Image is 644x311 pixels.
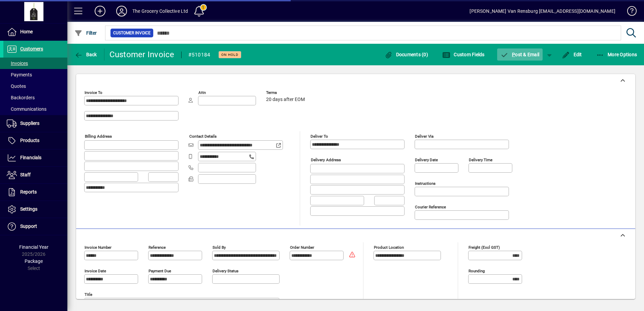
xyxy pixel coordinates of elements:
[441,48,486,61] button: Custom Fields
[596,52,637,57] span: More Options
[3,92,67,103] a: Backorders
[3,149,67,166] a: Financials
[470,6,615,16] div: [PERSON_NAME] Van Rensburg [EMAIL_ADDRESS][DOMAIN_NAME]
[3,58,67,69] a: Invoices
[3,218,67,235] a: Support
[469,245,500,250] mat-label: Freight (excl GST)
[20,206,37,212] span: Settings
[3,80,67,92] a: Quotes
[74,30,97,36] span: Filter
[594,48,639,61] button: More Options
[290,245,314,250] mat-label: Order number
[415,158,438,162] mat-label: Delivery date
[501,52,540,57] span: ost & Email
[85,292,92,297] mat-label: Title
[188,49,211,60] div: #510184
[198,90,206,95] mat-label: Attn
[622,1,636,23] a: Knowledge Base
[512,52,515,57] span: P
[374,245,404,250] mat-label: Product location
[20,172,31,177] span: Staff
[415,205,446,209] mat-label: Courier Reference
[149,269,171,273] mat-label: Payment due
[497,48,543,61] button: Post & Email
[221,53,238,57] span: On hold
[7,61,28,66] span: Invoices
[20,46,43,51] span: Customers
[3,132,67,149] a: Products
[20,138,39,143] span: Products
[149,245,166,250] mat-label: Reference
[19,244,49,250] span: Financial Year
[3,167,67,183] a: Staff
[415,134,433,139] mat-label: Deliver via
[109,49,174,60] div: Customer Invoice
[85,269,106,273] mat-label: Invoice date
[7,83,26,89] span: Quotes
[213,245,226,250] mat-label: Sold by
[73,27,99,39] button: Filter
[85,245,111,250] mat-label: Invoice number
[7,95,35,100] span: Backorders
[20,223,37,229] span: Support
[7,106,46,112] span: Communications
[74,52,97,57] span: Back
[3,115,67,132] a: Suppliers
[113,30,151,36] span: Customer Invoice
[383,48,430,61] button: Documents (0)
[67,48,104,61] app-page-header-button: Back
[111,5,132,17] button: Profile
[469,158,492,162] mat-label: Delivery time
[7,72,32,77] span: Payments
[3,201,67,218] a: Settings
[89,5,111,17] button: Add
[266,97,305,102] span: 20 days after EOM
[560,48,584,61] button: Edit
[415,181,436,186] mat-label: Instructions
[3,24,67,40] a: Home
[25,258,43,264] span: Package
[132,6,188,16] div: The Grocery Collective Ltd
[3,69,67,80] a: Payments
[20,155,41,160] span: Financials
[20,120,39,126] span: Suppliers
[213,269,238,273] mat-label: Delivery status
[442,52,485,57] span: Custom Fields
[3,103,67,115] a: Communications
[85,90,102,95] mat-label: Invoice To
[20,29,33,34] span: Home
[311,134,328,139] mat-label: Deliver To
[562,52,582,57] span: Edit
[384,52,428,57] span: Documents (0)
[469,269,485,273] mat-label: Rounding
[3,184,67,201] a: Reports
[266,91,307,95] span: Terms
[20,189,37,195] span: Reports
[73,48,99,61] button: Back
